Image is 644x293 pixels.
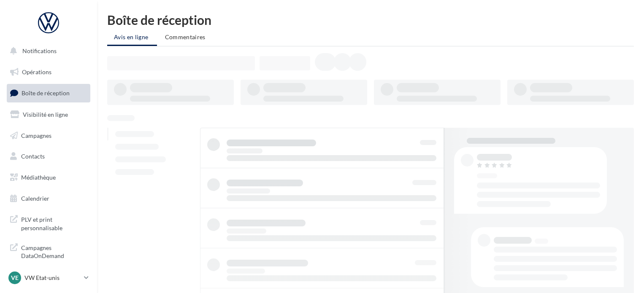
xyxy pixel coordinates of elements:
a: Campagnes [5,127,92,145]
span: Boîte de réception [22,89,70,97]
a: PLV et print personnalisable [5,210,92,235]
a: Boîte de réception [5,84,92,102]
span: Campagnes [21,132,51,139]
a: VE VW Etat-unis [7,270,90,286]
span: Contacts [21,153,45,160]
span: Médiathèque [21,174,56,181]
span: Campagnes DataOnDemand [21,242,87,260]
span: VE [11,274,19,282]
span: Notifications [22,47,57,54]
a: Opérations [5,63,92,81]
a: Calendrier [5,190,92,207]
a: Campagnes DataOnDemand [5,239,92,263]
a: Contacts [5,148,92,165]
span: Commentaires [165,33,206,40]
p: VW Etat-unis [24,274,81,282]
a: Médiathèque [5,169,92,186]
span: Visibilité en ligne [23,111,68,118]
span: Calendrier [21,195,49,202]
button: Notifications [5,42,89,60]
div: Boîte de réception [107,13,634,26]
span: PLV et print personnalisable [21,214,87,232]
span: Opérations [22,68,51,75]
a: Visibilité en ligne [5,106,92,124]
